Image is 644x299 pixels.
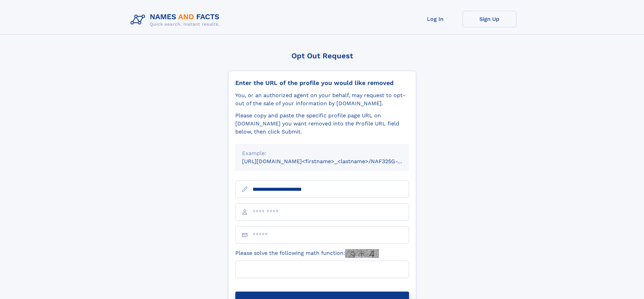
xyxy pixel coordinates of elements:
div: Enter the URL of the profile you would like removed [235,79,409,87]
div: Example: [242,149,402,157]
div: Please copy and paste the specific profile page URL on [DOMAIN_NAME] you want removed into the Pr... [235,112,409,136]
div: You, or an authorized agent on your behalf, may request to opt-out of the sale of your informatio... [235,91,409,108]
label: Please solve the following math function: [235,249,379,258]
div: Opt Out Request [228,52,416,60]
small: [URL][DOMAIN_NAME]<firstname>_<lastname>/NAF325G-xxxxxxxx [242,158,422,165]
a: Log In [408,11,462,27]
img: Logo Names and Facts [128,11,225,29]
a: Sign Up [462,11,517,27]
